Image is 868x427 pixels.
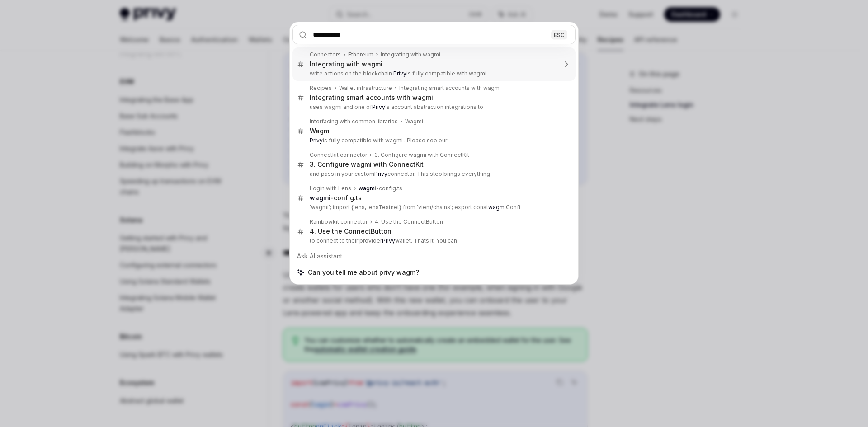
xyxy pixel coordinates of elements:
[393,70,406,77] b: Privy
[310,103,557,111] p: uses wagmi and one of 's account abstraction integrations to
[310,137,323,144] b: Privy
[310,227,392,235] div: 4. Use the ConnectButton
[374,151,469,159] div: 3. Configure wagmi with ConnectKit
[375,218,443,225] div: 4. Use the ConnectButton
[382,237,395,244] b: Privy
[310,70,557,77] p: write actions on the blockchain. is fully compatible with wagmi
[310,51,341,58] div: Connectors
[372,103,385,110] b: Privy
[310,160,424,169] div: 3. Configure wagmi with ConnectKit
[359,185,375,192] b: wagm
[405,118,423,125] div: Wagmi
[310,194,362,202] div: i-config.ts
[310,127,331,135] div: Wagmi
[310,151,367,159] div: Connectkit connector
[308,268,419,277] span: Can you tell me about privy wagm?
[488,204,505,211] b: wagm
[310,237,557,244] p: to connect to their provider wallet. Thats it! You can
[348,51,373,58] div: Ethereum
[381,51,440,58] div: Integrating with wagmi
[551,30,567,39] div: ESC
[310,118,398,125] div: Interfacing with common libraries
[310,94,433,102] div: Integrating smart accounts with wagmi
[310,137,557,144] p: is fully compatible with wagmi . Please see our
[339,84,392,92] div: Wallet infrastructure
[310,60,382,68] div: Integrating with wagmi
[310,84,332,92] div: Recipes
[310,204,557,211] p: 'wagmi'; import {lens, lensTestnet} from 'viem/chains'; export const iConfi
[359,185,402,192] div: i-config.ts
[310,170,557,178] p: and pass in your custom connector. This step brings everything
[310,185,351,192] div: Login with Lens
[292,248,576,264] div: Ask AI assistant
[399,84,501,92] div: Integrating smart accounts with wagmi
[310,194,329,202] b: wagm
[310,218,368,225] div: Rainbowkit connector
[374,170,387,177] b: Privy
